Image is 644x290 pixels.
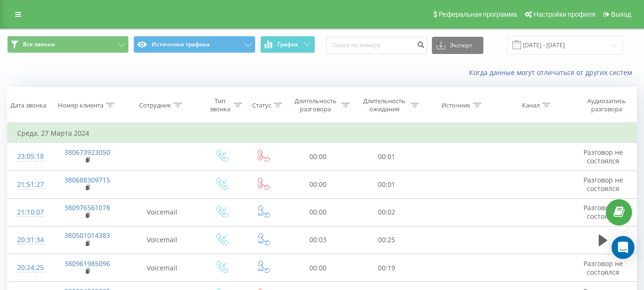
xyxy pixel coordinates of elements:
div: Статус [252,101,271,109]
td: 00:19 [352,254,421,282]
div: Аудиозапись разговора [579,97,634,113]
span: Все звонки [23,41,55,48]
td: 00:03 [283,226,352,254]
td: 00:02 [352,198,421,226]
div: Номер клиента [58,101,103,109]
td: 00:00 [283,171,352,198]
td: 00:00 [283,254,352,282]
input: Поиск по номеру [326,37,427,54]
a: Когда данные могут отличаться от других систем [469,68,637,77]
span: Разговор не состоялся [583,175,623,193]
td: 00:00 [283,198,352,226]
td: Среда, 27 Марта 2024 [8,124,637,143]
span: Разговор не состоялся [583,148,623,165]
div: 21:10:07 [17,203,42,222]
a: 380673923050 [64,148,110,157]
div: Дата звонка [10,101,46,109]
div: Длительность разговора [292,97,339,113]
button: Источники трафика [133,36,255,53]
button: Экспорт [432,37,483,54]
button: Все звонки [7,36,129,53]
div: Длительность ожидания [361,97,408,113]
button: График [260,36,315,53]
div: 21:51:27 [17,175,42,194]
a: 380501014383 [64,231,110,240]
span: Разговор не состоялся [583,259,623,277]
a: 380976561078 [64,203,110,212]
span: Настройки профиля [533,11,595,18]
div: Канал [522,101,540,109]
div: Сотрудник [139,101,171,109]
span: Реферальная программа [439,11,517,18]
div: Open Intercom Messenger [612,236,634,259]
td: Voicemail [123,226,201,254]
td: 00:01 [352,143,421,171]
td: Voicemail [123,198,201,226]
td: 00:00 [283,143,352,171]
div: 20:31:34 [17,231,42,249]
span: График [277,41,298,48]
div: Источник [441,101,470,109]
div: 23:05:18 [17,147,42,166]
a: 380961985096 [64,259,110,268]
td: Voicemail [123,254,201,282]
span: Разговор не состоялся [583,203,623,221]
div: 20:24:25 [17,258,42,277]
a: 380688309715 [64,175,110,184]
td: 00:01 [352,171,421,198]
td: 00:25 [352,226,421,254]
span: Выход [611,11,631,18]
div: Тип звонка [209,97,232,113]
